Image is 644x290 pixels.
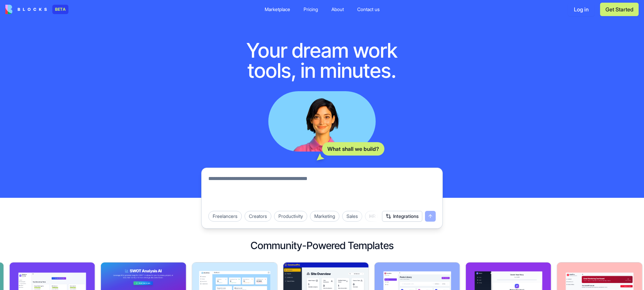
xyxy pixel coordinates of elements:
div: Freelancers [208,211,242,222]
div: Creators [245,211,271,222]
a: About [326,3,349,15]
div: Pricing [304,6,318,13]
h2: Community-Powered Templates [11,239,633,251]
div: Productivity [274,211,307,222]
div: BETA [52,5,68,14]
div: Marketing [310,211,339,222]
button: Log in [568,3,595,16]
a: Pricing [298,3,323,15]
img: logo [5,5,47,14]
div: Sales [342,211,362,222]
button: Get Started [600,3,639,16]
div: Contact us [357,6,380,13]
h1: Your dream work tools, in minutes. [225,40,419,80]
a: BETA [5,5,68,14]
a: Contact us [352,3,385,15]
div: HR & Recruiting [365,211,407,222]
div: What shall we build? [322,142,384,156]
div: About [331,6,344,13]
div: Marketplace [265,6,290,13]
button: Integrations [382,211,422,222]
a: Marketplace [259,3,296,15]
